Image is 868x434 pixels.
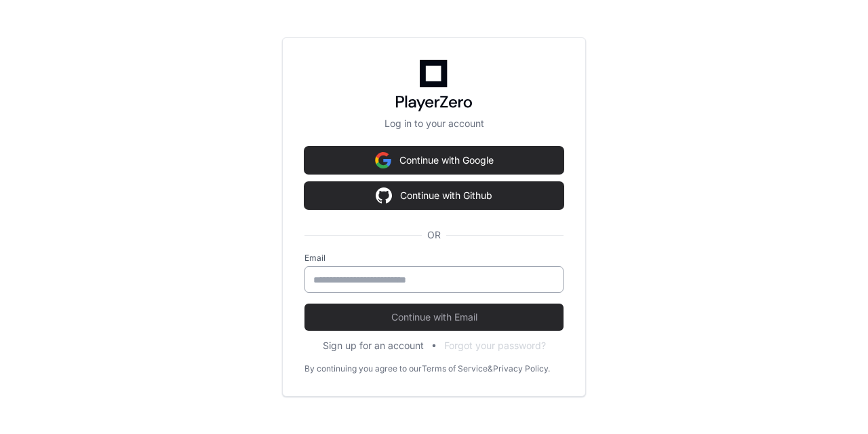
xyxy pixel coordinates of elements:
[304,304,564,331] button: Continue with Email
[444,339,546,352] button: Forgot your password?
[304,147,564,174] button: Continue with Google
[323,339,424,352] button: Sign up for an account
[422,228,446,242] span: OR
[376,182,392,209] img: Sign in with google
[304,310,564,324] span: Continue with Email
[375,147,391,174] img: Sign in with google
[304,182,564,209] button: Continue with Github
[488,363,493,374] div: &
[422,363,488,374] a: Terms of Service
[304,117,564,130] p: Log in to your account
[304,363,422,374] div: By continuing you agree to our
[304,253,564,264] label: Email
[493,363,550,374] a: Privacy Policy.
